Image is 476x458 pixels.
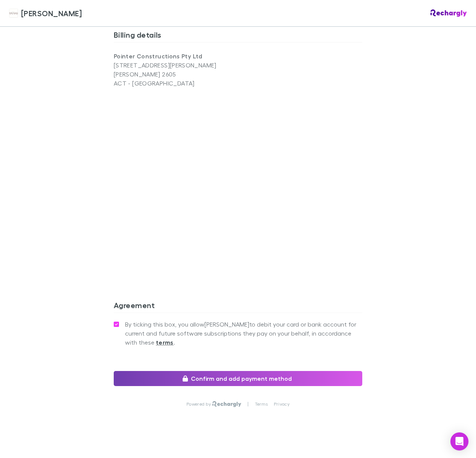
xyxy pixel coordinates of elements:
[255,401,268,407] a: Terms
[114,79,238,88] p: ACT - [GEOGRAPHIC_DATA]
[125,320,362,347] span: By ticking this box, you allow [PERSON_NAME] to debit your card or bank account for current and f...
[21,8,82,19] span: [PERSON_NAME]
[114,371,362,386] button: Confirm and add payment method
[274,401,290,407] a: Privacy
[9,9,18,18] img: Hales Douglass's Logo
[212,401,241,407] img: Rechargly Logo
[112,92,364,266] iframe: Secure address input frame
[430,9,467,17] img: Rechargly Logo
[114,61,238,70] p: [STREET_ADDRESS][PERSON_NAME]
[247,401,249,407] p: |
[114,30,362,42] h3: Billing details
[114,52,238,61] p: Pointer Constructions Pty Ltd
[114,301,362,313] h3: Agreement
[186,401,212,407] p: Powered by
[114,70,238,79] p: [PERSON_NAME] 2605
[156,339,174,346] strong: terms
[450,432,468,450] div: Open Intercom Messenger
